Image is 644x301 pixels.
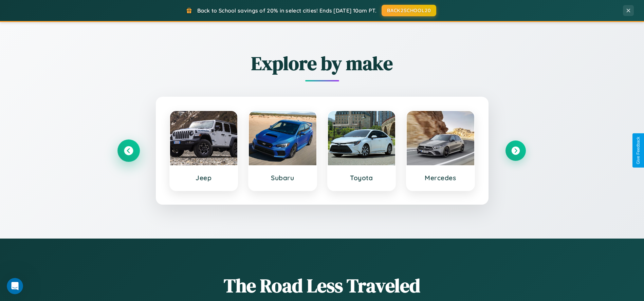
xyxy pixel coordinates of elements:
h1: The Road Less Traveled [118,272,526,299]
h3: Jeep [177,174,231,182]
iframe: Intercom live chat [7,278,23,294]
h3: Mercedes [413,174,467,182]
h2: Explore by make [118,50,526,76]
h3: Subaru [256,174,310,182]
button: BACK2SCHOOL20 [382,5,436,16]
h3: Toyota [335,174,389,182]
div: Give Feedback [636,137,641,164]
span: Back to School savings of 20% in select cities! Ends [DATE] 10am PT. [197,7,376,14]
